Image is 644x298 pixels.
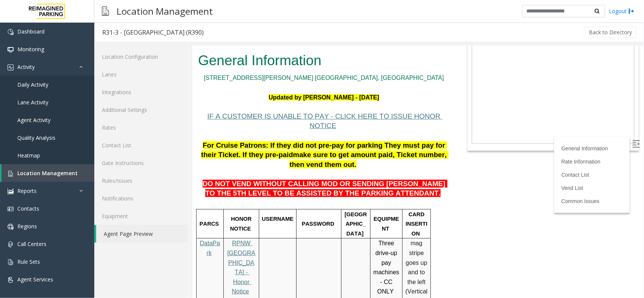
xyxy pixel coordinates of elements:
[8,224,14,230] img: 'icon'
[94,154,188,172] a: Gate Instructions
[17,81,48,88] span: Daily Activity
[8,171,14,177] img: 'icon'
[440,94,447,102] img: Open/Close Sidebar Menu
[94,101,188,119] a: Additional Settings
[94,189,188,207] a: Notifications
[17,187,37,194] span: Reports
[94,83,188,101] a: Integrations
[17,258,40,265] span: Rule Sets
[94,207,188,225] a: Equipment
[2,164,94,182] a: Location Management
[8,194,28,210] a: DataPark
[102,28,204,37] div: R31-3 - [GEOGRAPHIC_DATA] (R390)
[629,7,635,15] img: logout
[94,136,188,154] a: Contact List
[17,46,44,53] span: Monitoring
[97,105,256,122] span: make sure to get amount paid, Ticket number, then vend them out.
[9,95,255,113] span: For Cruise Patrons: If they did not pre-pay for parking They must pay for their Ticket. If they p...
[17,223,37,230] span: Regions
[8,29,14,35] img: 'icon'
[213,194,237,258] span: mag stripe goes up and to the left (Vertical Reader)
[8,277,14,283] img: 'icon'
[94,66,188,83] a: Lanes
[15,67,250,84] a: IF A CUSTOMER IS UNABLE TO PAY - CLICK HERE TO ISSUE HONOR NOTICE
[109,175,142,181] span: PASSWORD
[8,259,14,265] img: 'icon'
[152,165,174,191] span: [GEOGRAPHIC_DATA]
[584,27,637,38] button: Back to Directory
[76,48,187,55] font: Updated by [PERSON_NAME] - [DATE]
[17,28,45,35] span: Dashboard
[17,152,40,159] span: Heatmap
[181,170,207,186] span: EQUIPMENT
[213,165,235,191] span: CARD INSERTION
[113,2,217,20] h3: Location Management
[181,194,209,249] span: Three drive-up pay machines - CC ONLY
[369,152,407,158] a: Common Issues
[17,240,46,248] span: Call Centers
[17,63,35,70] span: Activity
[17,134,55,141] span: Quality Analysis
[609,7,635,15] a: Logout
[102,2,109,20] img: pageIcon
[8,47,14,53] img: 'icon'
[10,134,255,151] span: DO NOT VEND WITHOUT CALLING MOD OR SENDING [PERSON_NAME] TO THE 5TH LEVEL TO BE ASSISTED BY THE P...
[38,170,61,186] span: HONOR NOTICE
[369,99,416,105] a: General Information
[369,113,408,119] a: Rate Information
[96,225,188,243] a: Agent Page Preview
[17,276,53,283] span: Agent Services
[17,205,39,212] span: Contacts
[94,119,188,136] a: Rates
[11,29,251,35] a: [STREET_ADDRESS][PERSON_NAME] [GEOGRAPHIC_DATA], [GEOGRAPHIC_DATA]
[17,99,48,106] span: Lane Activity
[6,5,257,24] h2: General Information
[17,116,51,124] span: Agent Activity
[69,170,101,176] span: USERNAME
[94,172,188,189] a: Rules/Issues
[8,206,14,212] img: 'icon'
[17,170,78,177] span: Location Management
[35,194,63,249] a: RPNW [GEOGRAPHIC_DATA] - Honor Notice
[369,126,397,132] a: Contact List
[7,175,26,181] span: PARCS
[8,188,14,194] img: 'icon'
[369,139,391,145] a: Vend List
[94,48,188,66] a: Location Configuration
[15,66,250,84] span: IF A CUSTOMER IS UNABLE TO PAY - CLICK HERE TO ISSUE HONOR NOTICE
[8,241,14,248] img: 'icon'
[8,64,14,70] img: 'icon'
